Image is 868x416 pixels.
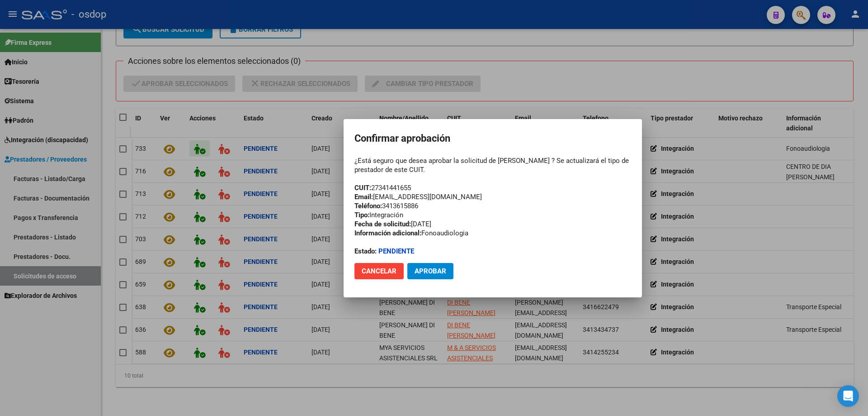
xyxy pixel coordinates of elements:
[354,263,404,279] button: Cancelar
[354,229,421,237] strong: Información adicional:
[362,267,396,275] span: Cancelar
[354,156,631,256] div: ¿Está seguro que desea aprobar la solicitud de [PERSON_NAME] ? Se actualizará el tipo de prestado...
[354,211,369,219] strong: Tipo:
[354,220,411,228] strong: Fecha de solicitud:
[354,202,382,210] strong: Teléfono:
[354,130,631,147] h2: Confirmar aprobación
[415,267,446,275] span: Aprobar
[354,184,371,192] strong: CUIT:
[354,247,377,255] strong: Estado:
[354,193,373,201] strong: Email:
[407,263,453,279] button: Aprobar
[837,385,859,407] div: Open Intercom Messenger
[378,247,414,255] strong: Pendiente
